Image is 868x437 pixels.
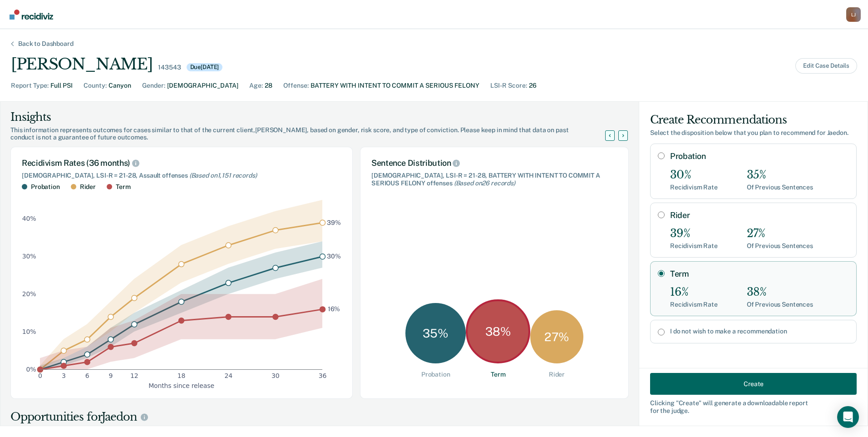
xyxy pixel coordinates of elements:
[148,382,214,389] g: x-axis label
[178,372,186,379] text: 18
[670,301,718,308] div: Recidivism Rate
[85,372,89,379] text: 6
[10,410,629,424] div: Opportunities for Jaedon
[38,372,42,379] text: 0
[50,81,73,90] div: Full PSI
[187,63,223,71] div: Due [DATE]
[846,7,861,22] button: Profile dropdown button
[490,81,527,90] div: LSI-R Score :
[116,183,130,191] div: Term
[148,382,214,389] text: Months since release
[837,406,859,428] div: Open Intercom Messenger
[670,184,718,191] div: Recidivism Rate
[142,81,165,90] div: Gender :
[319,372,327,379] text: 36
[530,310,583,363] div: 27 %
[549,371,565,378] div: Rider
[670,269,849,279] label: Term
[22,172,341,179] div: [DEMOGRAPHIC_DATA], LSI-R = 21-28, Assault offenses
[371,158,617,168] div: Sentence Distribution
[529,81,537,90] div: 26
[421,371,450,378] div: Probation
[22,253,36,260] text: 30%
[62,372,66,379] text: 3
[108,81,131,90] div: Canyon
[158,64,181,71] div: 143543
[670,328,849,335] label: I do not wish to make a recommendation
[80,183,96,191] div: Rider
[327,218,341,226] text: 39%
[311,81,479,90] div: BATTERY WITH INTENT TO COMMIT A SERIOUS FELONY
[22,158,341,168] div: Recidivism Rates (36 months)
[405,303,466,363] div: 35 %
[650,113,857,127] div: Create Recommendations
[670,227,718,240] div: 39%
[189,172,257,179] span: (Based on 1,151 records )
[109,372,113,379] text: 9
[466,299,530,364] div: 38 %
[11,81,49,90] div: Report Type :
[26,366,36,373] text: 0%
[747,301,813,308] div: Of Previous Sentences
[670,242,718,250] div: Recidivism Rate
[327,253,341,260] text: 30%
[650,129,857,137] div: Select the disposition below that you plan to recommend for Jaedon .
[167,81,238,90] div: [DEMOGRAPHIC_DATA]
[130,372,138,379] text: 12
[670,286,718,299] div: 16%
[650,373,857,395] button: Create
[22,290,36,298] text: 20%
[747,242,813,250] div: Of Previous Sentences
[670,210,849,220] label: Rider
[10,110,616,124] div: Insights
[846,7,861,22] div: L J
[650,399,857,415] div: Clicking " Create " will generate a downloadable report for the judge.
[40,200,322,369] g: area
[10,126,616,142] div: This information represents outcomes for cases similar to that of the current client, [PERSON_NAM...
[224,372,232,379] text: 24
[84,81,107,90] div: County :
[10,10,53,20] img: Recidiviz
[491,371,505,378] div: Term
[328,305,340,313] text: 16%
[22,215,36,222] text: 40%
[7,40,84,48] div: Back to Dashboard
[265,81,272,90] div: 28
[271,372,280,379] text: 30
[747,169,813,182] div: 35%
[747,286,813,299] div: 38%
[249,81,263,90] div: Age :
[283,81,309,90] div: Offense :
[31,183,60,191] div: Probation
[371,172,617,187] div: [DEMOGRAPHIC_DATA], LSI-R = 21-28, BATTERY WITH INTENT TO COMMIT A SERIOUS FELONY offenses
[670,169,718,182] div: 30%
[11,55,153,74] div: [PERSON_NAME]
[454,179,515,187] span: (Based on 26 records )
[22,215,36,373] g: y-axis tick label
[747,184,813,191] div: Of Previous Sentences
[327,218,341,313] g: text
[670,151,849,161] label: Probation
[38,372,326,379] g: x-axis tick label
[747,227,813,240] div: 27%
[22,328,36,335] text: 10%
[795,58,857,74] button: Edit Case Details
